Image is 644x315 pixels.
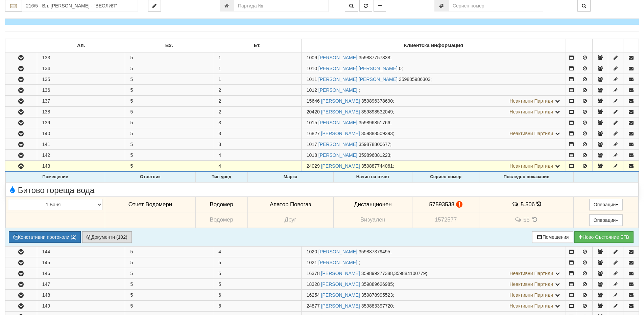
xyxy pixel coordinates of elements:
[105,172,195,182] th: Отчетник
[307,152,317,158] span: Партида №
[37,161,125,171] td: 143
[218,142,221,147] span: 3
[359,249,390,254] span: 359887379495
[125,52,213,63] td: 5
[509,98,553,104] span: Неактивни Партиди
[361,292,393,298] span: 359878995523
[318,142,357,147] a: [PERSON_NAME]
[213,39,302,52] td: Ет.: No sort applied, sorting is disabled
[218,120,221,125] span: 3
[125,161,213,171] td: 5
[37,268,125,278] td: 146
[301,246,566,257] td: ;
[128,201,172,208] span: Отчет Водомери
[37,39,125,52] td: Ап.: No sort applied, sorting is disabled
[479,172,574,182] th: Последно показание
[37,106,125,117] td: 138
[218,77,221,82] span: 1
[307,131,320,136] span: Партида №
[37,257,125,268] td: 145
[37,128,125,139] td: 140
[333,172,412,182] th: Начин на отчет
[307,66,317,71] span: Партида №
[318,55,357,60] a: [PERSON_NAME]
[247,197,333,212] td: Апатор Повогаз
[37,139,125,149] td: 141
[118,234,126,240] b: 102
[218,303,221,309] span: 6
[361,131,393,136] span: 359888509393
[515,216,523,223] span: История на забележките
[301,96,566,106] td: ;
[361,281,393,287] span: 359889626985
[125,96,213,106] td: 5
[218,55,221,60] span: 1
[218,281,221,287] span: 5
[195,212,247,228] td: Водомер
[72,234,75,240] b: 2
[509,109,553,114] span: Неактивни Партиди
[399,66,402,71] span: 0
[307,292,320,298] span: Партида №
[301,268,566,278] td: ;
[574,231,634,243] button: Новo Състояние БГВ
[301,150,566,160] td: ;
[301,257,566,268] td: ;
[321,303,360,309] a: [PERSON_NAME]
[318,66,398,71] a: [PERSON_NAME] [PERSON_NAME]
[412,212,479,228] td: 1572577
[307,77,317,82] span: Партида №
[333,197,412,212] td: Дистанционен
[37,85,125,95] td: 136
[509,292,553,298] span: Неактивни Партиди
[37,150,125,160] td: 142
[301,161,566,171] td: ;
[7,186,94,195] span: Битово гореща вода
[218,87,221,93] span: 2
[301,128,566,139] td: ;
[301,63,566,73] td: ;
[218,152,221,158] span: 4
[512,201,521,207] span: История на забележките
[125,74,213,84] td: 5
[37,74,125,84] td: 135
[37,96,125,106] td: 137
[247,172,333,182] th: Марка
[218,271,221,276] span: 5
[301,290,566,300] td: ;
[9,231,81,243] button: Констативни протоколи (2)
[125,106,213,117] td: 5
[254,43,261,48] b: Ет.
[509,303,553,309] span: Неактивни Партиди
[307,260,317,265] span: Партида №
[531,216,539,223] span: История на показанията
[77,43,85,48] b: Ап.
[361,109,393,114] span: 359898532049
[218,249,221,254] span: 4
[307,303,320,309] span: Партида №
[5,39,37,52] td: : No sort applied, sorting is disabled
[82,231,132,243] button: Документи (102)
[321,292,360,298] a: [PERSON_NAME]
[307,120,317,125] span: Партида №
[566,39,577,52] td: : No sort applied, sorting is disabled
[307,249,317,254] span: Партида №
[321,98,360,104] a: [PERSON_NAME]
[523,217,530,223] span: 55
[577,39,593,52] td: : No sort applied, sorting is disabled
[125,279,213,289] td: 5
[307,271,320,276] span: Партида №
[307,163,320,169] span: Партида №
[125,150,213,160] td: 5
[307,142,317,147] span: Партида №
[301,279,566,289] td: ;
[301,300,566,311] td: ;
[318,260,357,265] a: [PERSON_NAME]
[412,172,479,182] th: Сериен номер
[125,268,213,278] td: 5
[218,260,221,265] span: 5
[301,74,566,84] td: ;
[301,139,566,149] td: ;
[301,39,566,52] td: Клиентска информация: No sort applied, sorting is disabled
[125,246,213,257] td: 5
